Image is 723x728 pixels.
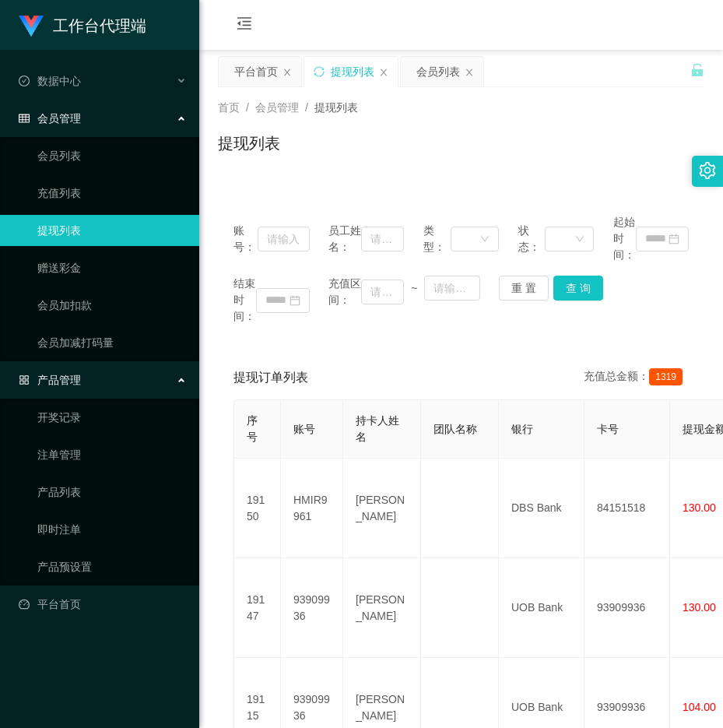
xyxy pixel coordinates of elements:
[518,223,546,255] span: 状态：
[669,234,679,244] i: 图标: calendar
[218,101,240,114] span: 首页
[293,423,315,435] span: 账号
[19,112,81,125] span: 会员管理
[37,178,187,209] a: 充值列表
[281,558,343,658] td: 93909936
[416,57,460,86] div: 会员列表
[480,234,490,245] i: 图标: down
[361,280,404,304] input: 请输入最小值为
[404,280,424,297] span: ~
[511,423,533,435] span: 银行
[328,276,361,308] span: 充值区间：
[553,276,603,301] button: 查 询
[361,227,404,251] input: 请输入
[584,558,670,658] td: 93909936
[37,477,187,508] a: 产品列表
[53,1,146,51] h1: 工作台代理端
[683,601,716,614] span: 130.00
[37,252,187,283] a: 赠送彩金
[234,558,281,658] td: 19147
[499,276,549,301] button: 重 置
[37,215,187,246] a: 提现列表
[37,439,187,470] a: 注单管理
[255,101,299,114] span: 会员管理
[305,101,308,114] span: /
[597,423,619,435] span: 卡号
[37,290,187,321] a: 会员加扣款
[690,63,704,77] i: 图标: unlock
[19,113,30,124] i: 图标: table
[343,459,421,558] td: [PERSON_NAME]
[37,551,187,582] a: 产品预设置
[328,223,361,255] span: 员工姓名：
[423,223,451,255] span: 类型：
[234,459,281,558] td: 19150
[356,414,399,443] span: 持卡人姓名
[19,589,187,620] a: 图标: dashboard平台首页
[233,276,256,325] span: 结束时间：
[433,423,477,435] span: 团队名称
[584,368,689,387] div: 充值总金额：
[233,368,308,387] span: 提现订单列表
[683,701,716,713] span: 104.00
[246,101,249,114] span: /
[499,459,584,558] td: DBS Bank
[343,558,421,658] td: [PERSON_NAME]
[19,19,146,31] a: 工作台代理端
[258,227,309,251] input: 请输入
[218,1,271,51] i: 图标: menu-fold
[575,234,584,245] i: 图标: down
[379,68,388,77] i: 图标: close
[19,374,81,386] span: 产品管理
[683,501,716,514] span: 130.00
[37,402,187,433] a: 开奖记录
[290,295,300,306] i: 图标: calendar
[499,558,584,658] td: UOB Bank
[37,514,187,545] a: 即时注单
[613,214,636,263] span: 起始时间：
[234,57,278,86] div: 平台首页
[699,162,716,179] i: 图标: setting
[19,76,30,86] i: 图标: check-circle-o
[424,276,480,301] input: 请输入最大值为
[649,368,683,385] span: 1319
[465,68,474,77] i: 图标: close
[218,132,280,155] h1: 提现列表
[584,459,670,558] td: 84151518
[281,459,343,558] td: HMIR9961
[233,223,258,255] span: 账号：
[19,375,30,385] i: 图标: appstore-o
[314,66,325,77] i: 图标: sync
[283,68,292,77] i: 图标: close
[19,75,81,87] span: 数据中心
[37,140,187,171] a: 会员列表
[19,16,44,37] img: logo.9652507e.png
[37,327,187,358] a: 会员加减打码量
[247,414,258,443] span: 序号
[331,57,374,86] div: 提现列表
[314,101,358,114] span: 提现列表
